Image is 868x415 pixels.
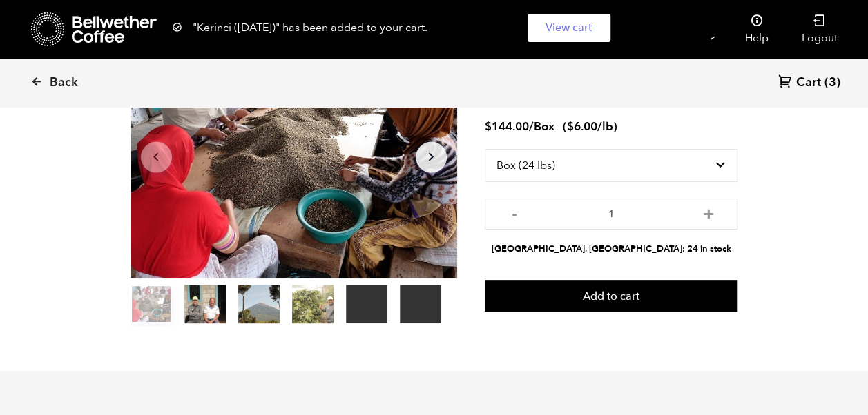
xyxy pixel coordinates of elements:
a: View cart [528,14,610,42]
bdi: 144.00 [485,119,529,134]
a: Cart (3) [778,74,840,92]
span: Back [50,74,78,91]
span: / [529,119,534,134]
video: Your browser does not support the video tag. [400,285,441,323]
button: - [505,205,523,219]
button: Add to cart [485,280,738,312]
span: Cart [796,74,821,91]
button: + [700,205,717,219]
span: $ [567,119,574,134]
li: [GEOGRAPHIC_DATA], [GEOGRAPHIC_DATA]: 24 in stock [485,243,738,256]
span: Box [534,119,554,134]
span: /lb [597,119,613,134]
video: Your browser does not support the video tag. [346,285,387,323]
span: (3) [824,74,840,91]
div: "Kerinci ([DATE])" has been added to your cart. [172,14,697,42]
bdi: 6.00 [567,119,597,134]
span: ( ) [563,119,617,134]
span: $ [485,119,492,134]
